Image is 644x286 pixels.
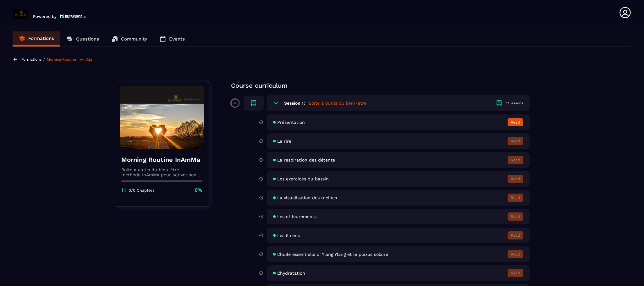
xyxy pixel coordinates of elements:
[195,187,202,194] p: 0%
[129,188,155,193] p: 0/0 Chapters
[508,156,523,164] button: Read
[105,31,153,47] a: Community
[508,269,523,277] button: Read
[60,14,86,19] img: logo
[277,252,388,257] span: L'huile essentielle d' Ylang Ylang et le plexus solaire
[13,31,60,47] a: Formations
[121,155,202,164] h4: Morning Routine InAmMa
[508,137,523,145] button: Read
[508,175,523,183] button: Read
[277,176,329,181] span: Les exercices du bassin
[506,101,523,106] div: 13 lessons
[277,195,337,200] span: La visualisation des racines
[277,157,335,162] span: La respiration des détente
[76,36,99,42] p: Questions
[508,212,523,221] button: Read
[508,194,523,202] button: Read
[120,86,204,149] img: banner
[231,81,530,90] p: Course curriculum
[277,139,291,144] span: Le rire
[284,101,305,106] h6: Session 1:
[121,36,147,42] p: Community
[277,233,300,238] span: Les 5 sens
[508,118,523,126] button: Read
[309,100,366,106] h5: Boite à outils du bien-être
[13,9,28,19] img: logo-branding
[121,167,202,177] p: Boite à outils du bien-être + méthode InAmMa pour activer son feu et écouter la voix de son coeur...
[47,57,92,62] a: Morning Routine InAmMa
[508,250,523,258] button: Read
[33,14,57,19] p: Powered by
[43,56,45,62] span: /
[233,102,237,105] p: 0%
[60,31,105,47] a: Questions
[21,57,41,62] a: Formations
[508,231,523,239] button: Read
[169,36,185,42] p: Events
[277,214,316,219] span: Les effleurements
[153,31,191,47] a: Events
[28,36,54,41] p: Formations
[277,271,305,276] span: L'hydratation
[277,120,305,125] span: Présentation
